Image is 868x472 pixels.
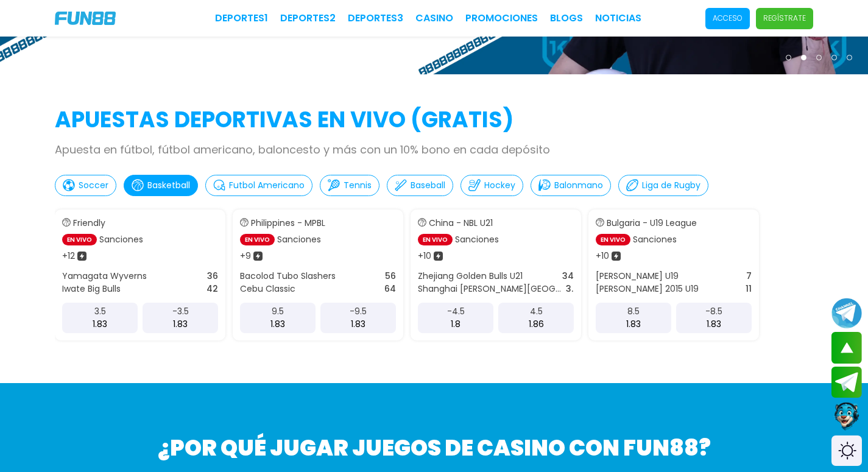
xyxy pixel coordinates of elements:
p: 11 [746,283,752,295]
button: Basketball [124,175,198,196]
a: Deportes3 [348,11,403,26]
p: + 10 [418,250,431,262]
h2: APUESTAS DEPORTIVAS EN VIVO (gratis) [55,104,813,136]
p: + 9 [240,250,251,262]
p: -9.5 [350,305,367,318]
p: EN VIVO [596,234,630,245]
p: Liga de Rugby [642,179,700,192]
a: Deportes2 [280,11,336,26]
p: China - NBL U21 [429,217,493,230]
button: Join telegram [831,367,862,398]
button: Hockey [460,175,523,196]
a: Deportes1 [215,11,268,26]
p: 1.83 [707,318,721,331]
button: Balonmano [531,175,611,196]
button: Tennis [320,175,379,196]
p: Hockey [484,179,515,192]
p: Iwate Big Bulls [62,283,121,295]
p: Futbol Americano [229,179,305,192]
p: Regístrate [763,13,806,24]
p: EN VIVO [62,234,97,245]
p: [PERSON_NAME] U19 [596,270,679,283]
p: Friendly [73,217,105,230]
p: Cebu Classic [240,283,295,295]
p: -8.5 [705,305,722,318]
a: CASINO [415,11,453,26]
p: Bulgaria - U19 League [607,217,697,230]
p: Bacolod Tubo Slashers [240,270,336,283]
button: scroll up [831,332,862,364]
p: -3.5 [172,305,189,318]
button: Soccer [55,175,116,196]
p: + 10 [596,250,609,262]
button: Contact customer service [831,401,862,432]
a: NOTICIAS [595,11,641,26]
p: + 12 [62,250,75,262]
p: Sanciones [99,233,143,246]
p: Soccer [79,179,108,192]
button: Baseball [387,175,453,196]
div: Switch theme [831,435,862,466]
p: 7 [746,270,752,283]
p: 34 [562,270,574,283]
p: Sanciones [277,233,321,246]
p: Basketball [147,179,190,192]
p: 1.83 [173,318,188,331]
p: Zhejiang Golden Bulls U21 [418,270,523,283]
p: 1.86 [529,318,544,331]
p: Philippines - MPBL [251,217,325,230]
p: 9.5 [272,305,284,318]
p: Balonmano [554,179,603,192]
button: Liga de Rugby [618,175,708,196]
p: 56 [385,270,396,283]
p: 42 [206,283,218,295]
p: 1.83 [626,318,641,331]
p: Sanciones [633,233,677,246]
p: 64 [384,283,396,295]
p: Tennis [344,179,372,192]
p: 33 [566,283,574,295]
p: Acceso [713,13,743,24]
p: Shanghai [PERSON_NAME][GEOGRAPHIC_DATA] [418,283,566,295]
a: BLOGS [550,11,583,26]
p: 4.5 [530,305,543,318]
p: Yamagata Wyverns [62,270,147,283]
p: 1.8 [451,318,460,331]
p: 8.5 [627,305,640,318]
p: 1.83 [270,318,285,331]
img: Company Logo [55,12,116,25]
p: [PERSON_NAME] 2015 U19 [596,283,699,295]
p: 3.5 [94,305,106,318]
p: EN VIVO [418,234,453,245]
p: -4.5 [447,305,465,318]
p: EN VIVO [240,234,275,245]
p: Baseball [411,179,445,192]
p: 1.83 [93,318,107,331]
a: Promociones [465,11,538,26]
button: Futbol Americano [205,175,312,196]
p: Sanciones [455,233,499,246]
p: Apuesta en fútbol, fútbol americano, baloncesto y más con un 10% bono en cada depósito [55,141,813,158]
p: 1.83 [351,318,365,331]
p: 36 [207,270,218,283]
button: Join telegram channel [831,297,862,329]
